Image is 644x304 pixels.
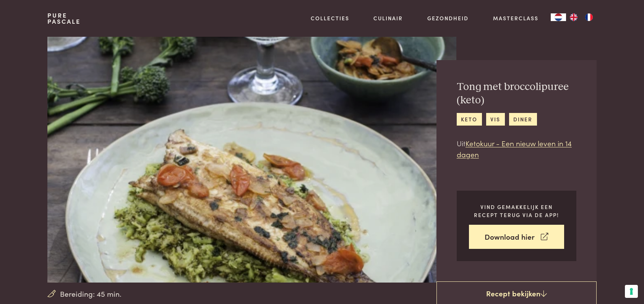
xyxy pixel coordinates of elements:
a: EN [566,13,581,21]
div: Language [551,13,566,21]
ul: Language list [566,13,597,21]
a: PurePascale [47,12,81,25]
a: vis [486,113,505,126]
a: Ketokuur - Een nieuw leven in 14 dagen [457,138,572,159]
a: Download hier [469,225,564,249]
a: Culinair [373,14,403,22]
p: Vind gemakkelijk een recept terug via de app! [469,203,564,219]
a: FR [581,13,597,21]
a: diner [509,113,537,126]
p: Uit [457,138,576,160]
h2: Tong met broccolipuree (keto) [457,80,576,107]
a: keto [457,113,482,126]
img: Tong met broccolipuree (keto) [47,37,456,283]
aside: Language selected: Nederlands [551,13,597,21]
a: Collecties [311,14,349,22]
span: Bereiding: 45 min. [60,288,122,299]
a: NL [551,13,566,21]
a: Gezondheid [427,14,469,22]
a: Masterclass [493,14,539,22]
button: Uw voorkeuren voor toestemming voor trackingtechnologieën [625,285,638,298]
